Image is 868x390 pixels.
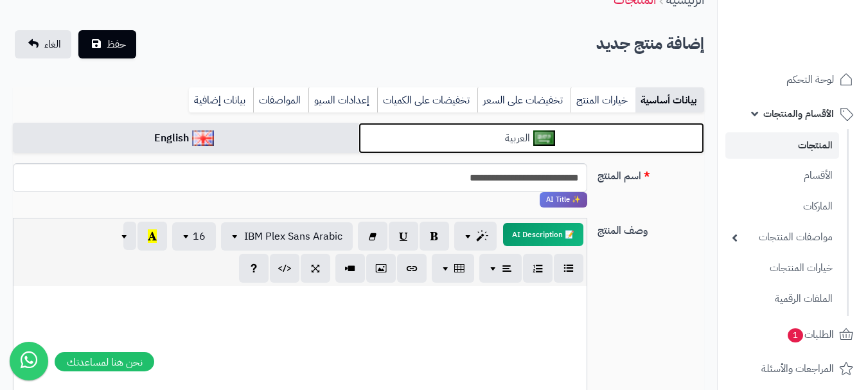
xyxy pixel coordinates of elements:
a: الماركات [725,193,839,220]
button: 📝 AI Description [503,223,583,246]
h2: إضافة منتج جديد [596,31,704,57]
button: حفظ [78,30,136,58]
span: لوحة التحكم [786,71,834,89]
span: الغاء [44,37,61,52]
span: الأقسام والمنتجات [763,105,834,123]
a: المواصفات [253,87,308,113]
span: المراجعات والأسئلة [761,360,834,378]
a: خيارات المنتجات [725,254,839,282]
a: الغاء [15,30,71,58]
a: مواصفات المنتجات [725,224,839,251]
a: المراجعات والأسئلة [725,353,860,384]
span: 16 [193,229,206,244]
a: العربية [359,123,704,154]
a: تخفيضات على السعر [477,87,571,113]
a: بيانات إضافية [189,87,253,113]
span: 1 [788,328,803,342]
a: تخفيضات على الكميات [377,87,477,113]
span: IBM Plex Sans Arabic [244,229,342,244]
label: وصف المنتج [592,218,709,238]
button: IBM Plex Sans Arabic [221,222,353,251]
span: الطلبات [786,326,834,344]
a: إعدادات السيو [308,87,377,113]
a: الملفات الرقمية [725,285,839,313]
a: الطلبات1 [725,319,860,350]
img: English [192,130,215,146]
span: حفظ [107,37,126,52]
label: اسم المنتج [592,163,709,184]
a: خيارات المنتج [571,87,635,113]
span: انقر لاستخدام رفيقك الذكي [540,192,587,208]
a: لوحة التحكم [725,64,860,95]
a: English [13,123,359,154]
button: 16 [172,222,216,251]
img: logo-2.png [781,34,856,61]
a: المنتجات [725,132,839,159]
a: بيانات أساسية [635,87,704,113]
img: العربية [533,130,556,146]
a: الأقسام [725,162,839,190]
